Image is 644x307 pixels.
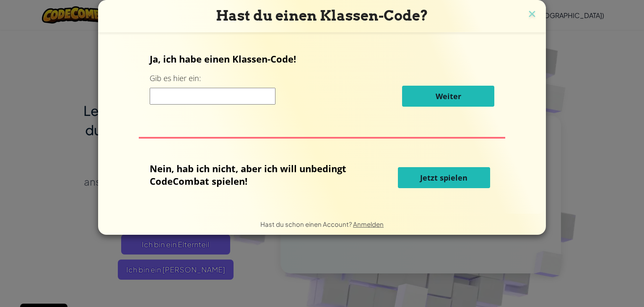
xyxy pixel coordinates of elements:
span: Weiter [436,91,461,101]
label: Gib es hier ein: [150,73,201,84]
span: Hast du einen Klassen-Code? [216,7,428,24]
span: Hast du schon einen Account? [260,220,353,228]
span: Jetzt spielen [420,173,467,183]
p: Ja, ich habe einen Klassen-Code! [150,52,494,65]
button: Weiter [402,86,494,107]
img: close icon [527,8,538,21]
a: Anmelden [353,220,384,228]
button: Jetzt spielen [398,167,490,188]
p: Nein, hab ich nicht, aber ich will unbedingt CodeCombat spielen! [150,162,352,187]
